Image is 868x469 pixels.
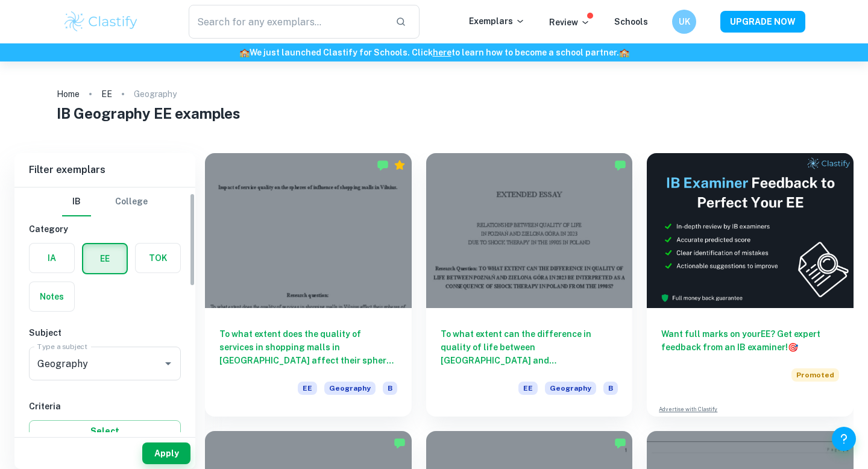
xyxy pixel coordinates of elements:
input: Search for any exemplars... [189,5,386,39]
label: Type a subject [37,341,87,351]
button: Notes [30,282,74,311]
h6: Subject [29,326,181,339]
a: To what extent does the quality of services in shopping malls in [GEOGRAPHIC_DATA] affect their s... [205,153,412,417]
img: Marked [614,159,626,171]
p: Exemplars [469,14,525,28]
a: Home [57,86,80,102]
img: Marked [394,437,406,449]
span: Geography [324,382,376,395]
img: Marked [614,437,626,449]
span: EE [518,382,538,395]
button: IA [30,244,74,272]
h6: Want full marks on your EE ? Get expert feedback from an IB examiner! [661,327,839,354]
button: Select [29,420,181,442]
h6: To what extent does the quality of services in shopping malls in [GEOGRAPHIC_DATA] affect their s... [219,327,397,367]
a: Want full marks on yourEE? Get expert feedback from an IB examiner!PromotedAdvertise with Clastify [647,153,854,417]
h6: We just launched Clastify for Schools. Click to learn how to become a school partner. [2,46,866,59]
button: TOK [136,244,180,272]
div: Premium [394,159,406,171]
h6: Filter exemplars [14,153,195,187]
button: UK [672,10,696,34]
h6: UK [678,15,691,28]
h6: Category [29,222,181,236]
span: 🏫 [239,48,250,57]
h1: IB Geography EE examples [57,102,812,124]
button: EE [83,244,127,273]
span: 🎯 [788,342,798,352]
button: College [115,187,148,216]
span: 🏫 [619,48,629,57]
button: IB [62,187,91,216]
a: EE [101,86,112,102]
p: Review [549,16,590,29]
h6: To what extent can the difference in quality of life between [GEOGRAPHIC_DATA] and [GEOGRAPHIC_DA... [441,327,618,367]
button: Open [160,355,177,372]
span: B [383,382,397,395]
button: Apply [142,442,190,464]
span: B [603,382,618,395]
a: To what extent can the difference in quality of life between [GEOGRAPHIC_DATA] and [GEOGRAPHIC_DA... [426,153,633,417]
a: Schools [614,17,648,27]
span: EE [298,382,317,395]
img: Clastify logo [63,10,139,34]
span: Geography [545,382,596,395]
p: Geography [134,87,177,101]
img: Marked [377,159,389,171]
h6: Criteria [29,400,181,413]
img: Thumbnail [647,153,854,308]
a: here [433,48,451,57]
span: Promoted [791,368,839,382]
div: Filter type choice [62,187,148,216]
a: Advertise with Clastify [659,405,717,414]
button: UPGRADE NOW [720,11,805,33]
button: Help and Feedback [832,427,856,451]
